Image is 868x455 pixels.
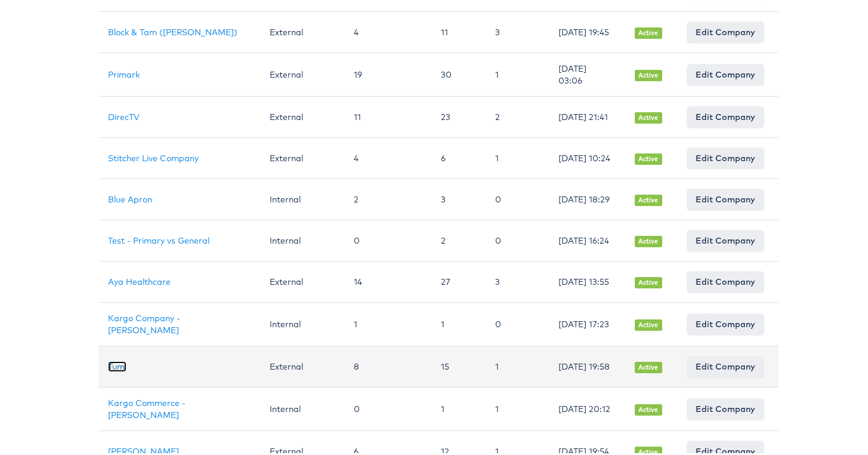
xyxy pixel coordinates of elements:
[344,136,431,177] td: 4
[344,51,431,94] td: 19
[687,269,764,290] a: Edit Company
[486,218,549,259] td: 0
[486,300,549,344] td: 0
[108,150,199,161] a: Stitcher Live Company
[635,359,662,371] span: Active
[687,353,764,375] a: Edit Company
[635,67,662,79] span: Active
[635,25,662,36] span: Active
[549,94,625,136] td: [DATE] 21:41
[344,300,431,344] td: 1
[486,259,549,300] td: 3
[108,24,237,35] a: Block & Tam ([PERSON_NAME])
[549,259,625,300] td: [DATE] 13:55
[108,359,126,370] a: Tumi
[635,275,662,286] span: Active
[260,259,344,300] td: External
[431,259,486,300] td: 27
[486,51,549,94] td: 1
[486,94,549,136] td: 2
[635,192,662,204] span: Active
[344,218,431,259] td: 0
[635,110,662,121] span: Active
[486,177,549,218] td: 0
[260,218,344,259] td: Internal
[687,104,764,125] a: Edit Company
[635,151,662,162] span: Active
[486,344,549,385] td: 1
[344,385,431,429] td: 0
[486,385,549,429] td: 1
[260,94,344,136] td: External
[344,10,431,51] td: 4
[431,385,486,429] td: 1
[549,51,625,94] td: [DATE] 03:06
[549,177,625,218] td: [DATE] 18:29
[549,300,625,344] td: [DATE] 17:23
[549,218,625,259] td: [DATE] 16:24
[260,300,344,344] td: Internal
[687,19,764,41] a: Edit Company
[635,402,662,413] span: Active
[108,67,140,78] a: Primark
[260,51,344,94] td: External
[344,259,431,300] td: 14
[431,344,486,385] td: 15
[635,317,662,328] span: Active
[431,51,486,94] td: 30
[687,311,764,333] a: Edit Company
[108,310,180,333] a: Kargo Company - [PERSON_NAME]
[260,385,344,429] td: Internal
[549,344,625,385] td: [DATE] 19:58
[108,192,152,202] a: Blue Apron
[687,186,764,208] a: Edit Company
[635,233,662,245] span: Active
[549,136,625,177] td: [DATE] 10:24
[344,344,431,385] td: 8
[431,10,486,51] td: 11
[108,109,140,120] a: DirecTV
[486,10,549,51] td: 3
[486,136,549,177] td: 1
[108,274,171,285] a: Aya Healthcare
[687,396,764,417] a: Edit Company
[260,10,344,51] td: External
[431,218,486,259] td: 2
[108,444,179,454] a: [PERSON_NAME]
[549,10,625,51] td: [DATE] 19:45
[108,395,186,418] a: Kargo Commerce - [PERSON_NAME]
[260,136,344,177] td: External
[431,300,486,344] td: 1
[687,145,764,167] a: Edit Company
[260,177,344,218] td: Internal
[108,233,209,244] a: Test - Primary vs General
[431,94,486,136] td: 23
[344,94,431,136] td: 11
[260,344,344,385] td: External
[687,227,764,249] a: Edit Company
[431,136,486,177] td: 6
[344,177,431,218] td: 2
[431,177,486,218] td: 3
[687,62,764,83] a: Edit Company
[549,385,625,429] td: [DATE] 20:12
